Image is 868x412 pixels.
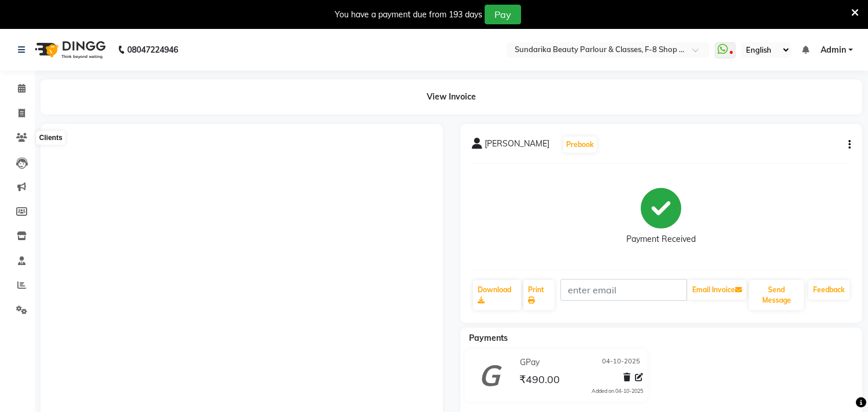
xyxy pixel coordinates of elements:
[40,79,862,115] div: View Invoice
[602,356,640,369] span: 04-10-2025
[29,34,109,66] img: logo
[519,373,560,389] span: ₹490.00
[563,137,597,153] button: Prebook
[592,387,643,395] div: Added on 04-10-2025
[808,280,849,300] a: Feedback
[485,5,521,24] button: Pay
[127,34,178,66] b: 08047224946
[473,280,521,310] a: Download
[520,356,540,369] span: GPay
[821,44,846,56] span: Admin
[688,280,747,300] button: Email Invoice
[335,9,482,21] div: You have a payment due from 193 days
[523,280,555,310] a: Print
[36,131,65,145] div: Clients
[469,333,508,343] span: Payments
[626,233,696,245] div: Payment Received
[485,138,549,154] span: [PERSON_NAME]
[560,279,687,301] input: enter email
[749,280,804,310] button: Send Message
